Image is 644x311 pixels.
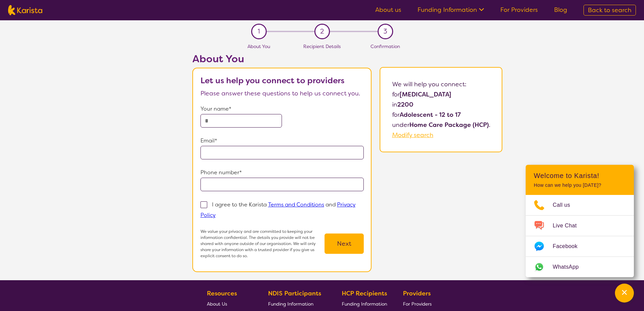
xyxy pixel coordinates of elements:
b: HCP Recipients [342,289,387,297]
a: Terms and Conditions [268,201,324,208]
a: Funding Information [418,6,484,14]
a: Funding Information [268,298,326,309]
span: Funding Information [342,301,387,307]
span: About You [247,43,270,49]
a: For Providers [500,6,538,14]
b: Home Care Package (HCP) [409,121,489,129]
b: NDIS Participants [268,289,321,297]
b: 2200 [397,101,413,109]
span: Live Chat [553,221,585,231]
span: Call us [553,200,578,210]
b: Resources [207,289,237,297]
p: Phone number* [200,168,364,178]
ul: Choose channel [526,195,634,277]
span: Recipient Details [303,43,341,49]
p: under . [392,120,490,130]
p: for [392,89,490,99]
a: Web link opens in a new tab. [526,257,634,277]
a: About Us [207,298,252,309]
div: Channel Menu [526,165,634,277]
span: 2 [320,26,324,37]
img: Karista logo [8,5,42,15]
p: How can we help you [DATE]? [534,182,626,188]
span: For Providers [403,301,432,307]
a: Blog [554,6,567,14]
button: Next [325,234,364,254]
h2: Welcome to Karista! [534,172,626,180]
span: About Us [207,301,227,307]
h2: About You [192,53,372,65]
a: For Providers [403,298,434,309]
p: Please answer these questions to help us connect you. [200,88,364,98]
b: Providers [403,289,431,297]
p: We will help you connect: [392,79,490,89]
b: Let us help you connect to providers [200,75,344,86]
a: Modify search [392,131,433,139]
span: 3 [383,26,387,37]
p: I agree to the Karista and [200,201,356,219]
p: in [392,99,490,110]
span: 1 [258,26,260,37]
span: WhatsApp [553,262,587,272]
p: We value your privacy and are committed to keeping your information confidential. The details you... [200,228,325,259]
a: Funding Information [342,298,387,309]
p: Email* [200,136,364,146]
a: Back to search [583,5,636,16]
a: About us [375,6,401,14]
b: Adolescent - 12 to 17 [400,111,461,119]
p: for [392,110,490,120]
a: Privacy Policy [200,201,356,219]
button: Channel Menu [615,284,634,303]
span: Confirmation [371,43,400,49]
span: Facebook [553,241,586,251]
b: [MEDICAL_DATA] [400,90,451,98]
p: Your name* [200,104,364,114]
span: Funding Information [268,301,313,307]
span: Back to search [588,6,631,14]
